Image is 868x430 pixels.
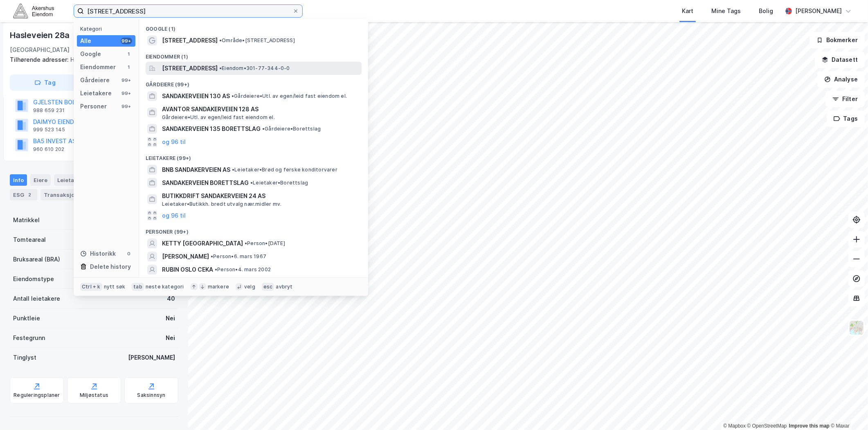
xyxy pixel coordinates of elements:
[13,294,60,304] div: Antall leietakere
[84,5,292,17] input: Søk på adresse, matrikkel, gårdeiere, leietakere eller personer
[10,74,80,91] button: Tag
[121,77,132,83] div: 99+
[13,333,45,343] div: Festegrunn
[13,4,54,18] img: akershus-eiendom-logo.9091f326c980b4bce74ccdd9f866810c.svg
[162,252,209,261] span: [PERSON_NAME]
[80,88,112,98] div: Leietakere
[232,93,234,99] span: •
[10,29,71,42] div: Hasleveien 28a
[162,137,186,147] button: og 96 til
[166,313,175,323] div: Nei
[139,47,368,62] div: Eiendommer (1)
[162,63,218,73] span: [STREET_ADDRESS]
[80,26,135,32] div: Kategori
[13,235,46,245] div: Tomteareal
[759,6,773,16] div: Bolig
[162,211,186,221] button: og 96 til
[13,274,54,284] div: Eiendomstype
[219,65,290,72] span: Eiendom • 301-77-344-0-0
[682,6,693,16] div: Kart
[162,36,218,45] span: [STREET_ADDRESS]
[162,178,249,188] span: SANDAKERVEIEN BORETTSLAG
[132,283,144,291] div: tab
[208,284,229,290] div: markere
[827,391,868,430] iframe: Chat Widget
[80,62,116,72] div: Eiendommer
[167,294,175,304] div: 40
[121,90,132,97] div: 99+
[815,52,865,68] button: Datasett
[162,191,358,201] span: BUTIKKDRIFT SANDAKERVEIEN 24 AS
[262,283,274,291] div: esc
[80,283,102,291] div: Ctrl + k
[121,38,132,44] div: 99+
[13,215,40,225] div: Matrikkel
[219,65,222,71] span: •
[30,174,51,186] div: Eiere
[80,392,108,398] div: Miljøstatus
[250,180,308,186] span: Leietaker • Borettslag
[139,19,368,34] div: Google (1)
[711,6,741,16] div: Mine Tags
[166,333,175,343] div: Nei
[126,64,132,70] div: 1
[13,254,60,264] div: Bruksareal (BRA)
[232,93,347,99] span: Gårdeiere • Utl. av egen/leid fast eiendom el.
[789,423,830,429] a: Improve this map
[162,165,230,175] span: BNB SANDAKERVEIEN AS
[827,391,868,430] div: Kontrollprogram for chat
[40,189,97,200] div: Transaksjoner
[128,353,175,362] div: [PERSON_NAME]
[244,284,255,290] div: velg
[250,180,253,186] span: •
[13,392,60,398] div: Reguleringsplaner
[162,201,281,207] span: Leietaker • Butikkh. bredt utvalg nær.midler mv.
[810,32,865,48] button: Bokmerker
[849,320,864,335] img: Z
[162,91,230,101] span: SANDAKERVEIEN 130 AS
[817,71,865,88] button: Analyse
[162,114,275,121] span: Gårdeiere • Utl. av egen/leid fast eiendom el.
[10,189,37,200] div: ESG
[139,222,368,237] div: Personer (99+)
[211,253,266,260] span: Person • 6. mars 1967
[262,126,321,132] span: Gårdeiere • Borettslag
[219,37,295,44] span: Område • [STREET_ADDRESS]
[10,45,70,55] div: [GEOGRAPHIC_DATA]
[33,146,64,153] div: 960 610 202
[219,37,222,43] span: •
[215,266,217,272] span: •
[232,167,337,173] span: Leietaker • Brød og ferske konditorvarer
[137,392,166,398] div: Saksinnsyn
[162,104,358,114] span: AVANTOR SANDAKERVEIEN 128 AS
[827,110,865,127] button: Tags
[80,101,107,111] div: Personer
[10,55,172,65] div: Hasleveien 28b
[211,253,213,259] span: •
[146,284,184,290] div: neste kategori
[723,423,746,429] a: Mapbox
[126,250,132,257] div: 0
[104,284,126,290] div: nytt søk
[825,91,865,107] button: Filter
[162,239,243,248] span: KETTY [GEOGRAPHIC_DATA]
[126,51,132,57] div: 1
[139,75,368,90] div: Gårdeiere (99+)
[80,75,110,85] div: Gårdeiere
[90,262,131,272] div: Delete history
[232,167,234,173] span: •
[276,284,292,290] div: avbryt
[121,103,132,110] div: 99+
[33,107,65,114] div: 988 659 231
[162,124,261,134] span: SANDAKERVEIEN 135 BORETTSLAG
[262,126,265,132] span: •
[747,423,787,429] a: OpenStreetMap
[245,240,247,246] span: •
[215,266,271,273] span: Person • 4. mars 2002
[795,6,842,16] div: [PERSON_NAME]
[33,126,65,133] div: 999 523 145
[245,240,285,247] span: Person • [DATE]
[13,353,36,362] div: Tinglyst
[162,265,213,275] span: RUBIN OSLO CEKA
[10,56,70,63] span: Tilhørende adresser:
